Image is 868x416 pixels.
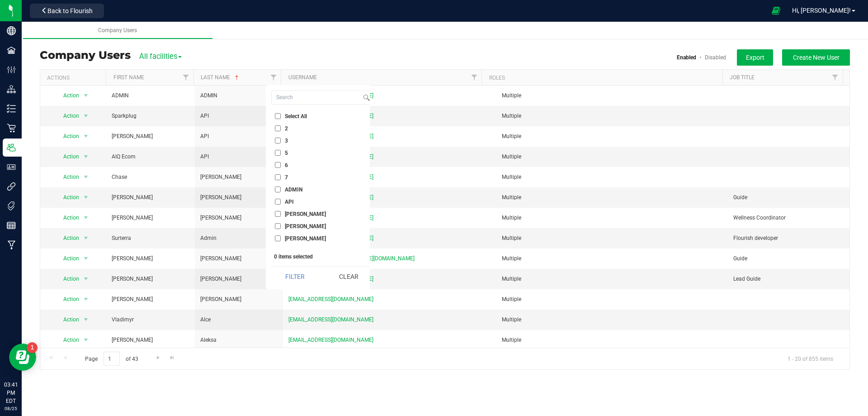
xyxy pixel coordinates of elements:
[733,214,786,222] span: Wellness Coordinator
[288,336,373,344] span: [EMAIL_ADDRESS][DOMAIN_NAME]
[677,54,696,61] a: Enabled
[502,113,521,119] span: Multiple
[112,153,136,161] span: AIQ Ecom
[112,132,153,141] span: [PERSON_NAME]
[80,89,91,102] span: select
[200,91,217,100] span: ADMIN
[275,150,281,156] input: 5
[179,70,193,85] a: Filter
[7,240,16,249] inline-svg: Manufacturing
[55,171,80,183] span: Action
[481,70,722,86] th: Roles
[502,337,521,343] span: Multiple
[200,234,217,243] span: Admin
[200,153,209,161] span: API
[285,114,307,119] span: Select All
[733,275,760,283] span: Lead Guide
[200,295,241,304] span: [PERSON_NAME]
[112,112,137,120] span: Sparkplug
[275,174,281,180] input: 7
[80,211,91,224] span: select
[730,74,755,81] a: Job Title
[782,49,850,66] button: Create New User
[275,211,281,217] input: [PERSON_NAME]
[55,313,80,326] span: Action
[285,138,288,143] span: 3
[274,253,369,260] div: 0 items selected
[275,199,281,205] input: API
[793,54,840,61] span: Create New User
[55,252,80,265] span: Action
[200,336,217,344] span: Aleksa
[285,187,302,192] span: ADMIN
[80,110,91,122] span: select
[266,70,281,85] a: Filter
[502,235,521,241] span: Multiple
[55,150,80,163] span: Action
[200,193,241,202] span: [PERSON_NAME]
[112,336,153,344] span: [PERSON_NAME]
[4,381,18,405] p: 03:41 PM EDT
[288,316,373,324] span: [EMAIL_ADDRESS][DOMAIN_NAME]
[275,223,281,229] input: [PERSON_NAME]
[55,110,80,122] span: Action
[80,273,91,285] span: select
[47,7,93,14] span: Back to Flourish
[502,296,521,302] span: Multiple
[746,54,764,61] span: Export
[112,316,134,324] span: Vladimyr
[275,125,281,131] input: 2
[288,295,373,304] span: [EMAIL_ADDRESS][DOMAIN_NAME]
[7,124,16,133] inline-svg: Retail
[80,150,91,163] span: select
[325,267,373,287] button: Clear
[502,215,521,221] span: Multiple
[55,232,80,244] span: Action
[80,293,91,306] span: select
[275,138,281,143] input: 3
[166,352,179,364] a: Go to the last page
[7,143,16,152] inline-svg: Users
[151,352,165,364] a: Go to the next page
[502,255,521,262] span: Multiple
[271,267,318,287] button: Filter
[502,194,521,201] span: Multiple
[4,405,18,412] p: 08/25
[200,112,209,120] span: API
[80,252,91,265] span: select
[200,316,211,324] span: Alce
[112,173,127,182] span: Chase
[828,70,843,85] a: Filter
[200,275,241,283] span: [PERSON_NAME]
[112,275,153,283] span: [PERSON_NAME]
[285,211,326,217] span: [PERSON_NAME]
[112,91,129,100] span: ADMIN
[112,214,153,222] span: [PERSON_NAME]
[275,235,281,241] input: [PERSON_NAME]
[7,26,16,35] inline-svg: Company
[77,352,146,366] span: Page of 43
[80,191,91,204] span: select
[285,150,288,156] span: 5
[502,174,521,180] span: Multiple
[7,46,16,55] inline-svg: Facilities
[7,221,16,230] inline-svg: Reports
[80,171,91,183] span: select
[80,334,91,346] span: select
[200,132,209,141] span: API
[285,163,288,168] span: 6
[737,49,773,66] button: Export
[55,211,80,224] span: Action
[112,193,153,202] span: [PERSON_NAME]
[200,254,241,263] span: [PERSON_NAME]
[55,293,80,306] span: Action
[733,193,747,202] span: Guide
[502,153,521,160] span: Multiple
[733,234,778,243] span: Flourish developer
[80,232,91,244] span: select
[467,70,481,85] a: Filter
[7,104,16,113] inline-svg: Inventory
[201,74,241,81] a: Last Name
[502,92,521,99] span: Multiple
